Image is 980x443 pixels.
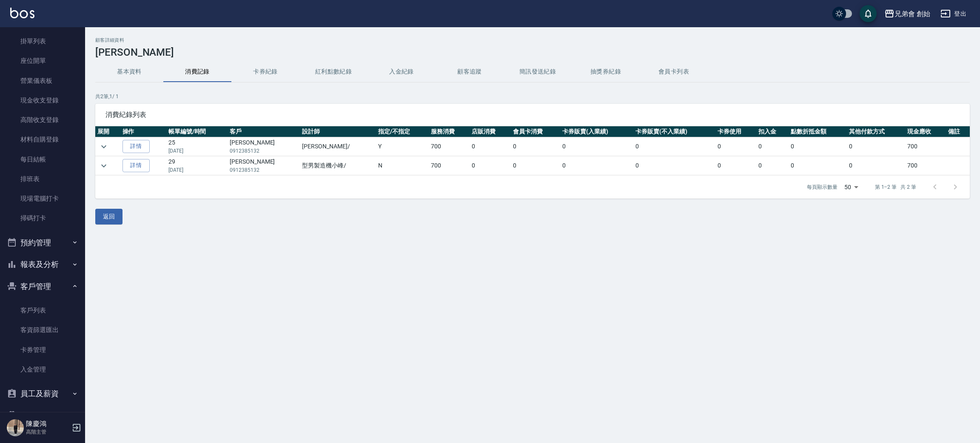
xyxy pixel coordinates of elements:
p: 共 2 筆, 1 / 1 [95,93,970,100]
p: 0912385132 [230,166,298,174]
th: 設計師 [300,126,376,137]
button: 消費記錄 [163,62,231,82]
p: 第 1–2 筆 共 2 筆 [875,183,916,191]
div: 兄弟會 創始 [895,9,930,19]
p: 高階主管 [26,428,69,436]
a: 排班表 [3,169,82,189]
button: 卡券紀錄 [231,62,299,82]
td: 0 [633,156,715,175]
button: expand row [97,140,110,153]
td: 0 [756,137,789,156]
button: 基本資料 [95,62,163,82]
img: Person [7,419,24,436]
th: 卡券販賣(入業績) [560,126,633,137]
th: 點數折抵金額 [789,126,847,137]
p: [DATE] [168,166,225,174]
button: 報表及分析 [3,253,82,275]
th: 帳單編號/時間 [166,126,228,137]
td: 0 [715,137,756,156]
th: 指定/不指定 [376,126,429,137]
td: 0 [847,137,905,156]
a: 客資篩選匯出 [3,320,82,340]
th: 客戶 [228,126,300,137]
td: [PERSON_NAME] [228,156,300,175]
button: 員工及薪資 [3,383,82,405]
td: 0 [789,156,847,175]
td: 0 [470,156,510,175]
a: 座位開單 [3,51,82,71]
button: 紅利點數紀錄 [299,62,367,82]
a: 客戶列表 [3,301,82,320]
a: 高階收支登錄 [3,110,82,130]
a: 詳情 [122,140,150,153]
td: 700 [429,156,470,175]
td: 700 [905,156,946,175]
a: 掃碼打卡 [3,208,82,228]
td: 0 [511,137,561,156]
td: 25 [166,137,228,156]
button: 入金紀錄 [367,62,436,82]
td: 型男製造機小峰 / [300,156,376,175]
th: 會員卡消費 [511,126,561,137]
td: 700 [429,137,470,156]
button: 抽獎券紀錄 [572,62,640,82]
th: 備註 [946,126,970,137]
td: 0 [560,156,633,175]
td: 0 [470,137,510,156]
a: 卡券管理 [3,340,82,360]
h3: [PERSON_NAME] [95,46,970,58]
h5: 陳慶鴻 [26,420,69,428]
th: 卡券販賣(不入業績) [633,126,715,137]
button: 客戶管理 [3,275,82,298]
td: [PERSON_NAME] [228,137,300,156]
a: 入金管理 [3,360,82,379]
th: 操作 [120,126,166,137]
td: 0 [560,137,633,156]
th: 其他付款方式 [847,126,905,137]
td: N [376,156,429,175]
button: 會員卡列表 [640,62,708,82]
td: 700 [905,137,946,156]
td: 0 [511,156,561,175]
div: 50 [841,176,861,199]
th: 店販消費 [470,126,510,137]
td: 0 [756,156,789,175]
th: 扣入金 [756,126,789,137]
p: 0912385132 [230,147,298,155]
td: 0 [847,156,905,175]
button: 返回 [95,209,122,224]
button: 商品管理 [3,405,82,427]
a: 材料自購登錄 [3,130,82,149]
a: 詳情 [122,159,150,172]
img: Logo [10,8,34,18]
td: [PERSON_NAME] / [300,137,376,156]
button: 簡訊發送紀錄 [504,62,572,82]
h2: 顧客詳細資料 [95,37,970,43]
a: 掛單列表 [3,31,82,51]
button: 預約管理 [3,232,82,254]
p: 每頁顯示數量 [807,183,838,191]
th: 服務消費 [429,126,470,137]
td: 29 [166,156,228,175]
th: 展開 [95,126,120,137]
button: save [860,5,877,22]
td: 0 [789,137,847,156]
th: 現金應收 [905,126,946,137]
td: 0 [715,156,756,175]
p: [DATE] [168,147,225,155]
th: 卡券使用 [715,126,756,137]
a: 現金收支登錄 [3,91,82,110]
td: Y [376,137,429,156]
button: 登出 [937,6,970,22]
a: 每日結帳 [3,150,82,169]
span: 消費紀錄列表 [105,111,960,119]
td: 0 [633,137,715,156]
button: 兄弟會 創始 [881,5,934,23]
button: expand row [97,159,110,172]
a: 營業儀表板 [3,71,82,91]
button: 顧客追蹤 [436,62,504,82]
a: 現場電腦打卡 [3,189,82,208]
